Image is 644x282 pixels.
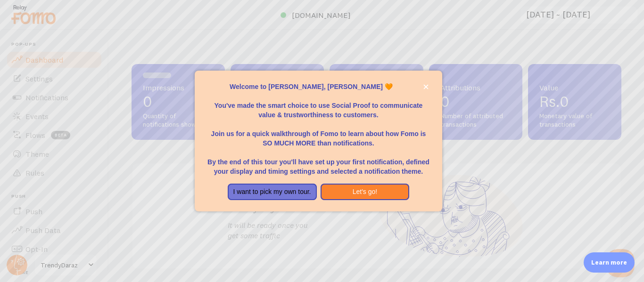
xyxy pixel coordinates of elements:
p: Join us for a quick walkthrough of Fomo to learn about how Fomo is SO MUCH MORE than notifications. [206,120,430,148]
button: I want to pick my own tour. [228,184,317,201]
button: close, [421,82,431,92]
button: Let's go! [321,184,410,201]
div: Learn more [584,252,635,273]
div: Welcome to Fomo, khalid hassan 🧡You&amp;#39;ve made the smart choice to use Social Proof to commu... [195,71,442,212]
p: Welcome to [PERSON_NAME], [PERSON_NAME] 🧡 [206,82,430,91]
p: Learn more [591,258,627,267]
p: By the end of this tour you'll have set up your first notification, defined your display and timi... [206,148,430,176]
p: You've made the smart choice to use Social Proof to communicate value & trustworthiness to custom... [206,91,430,120]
